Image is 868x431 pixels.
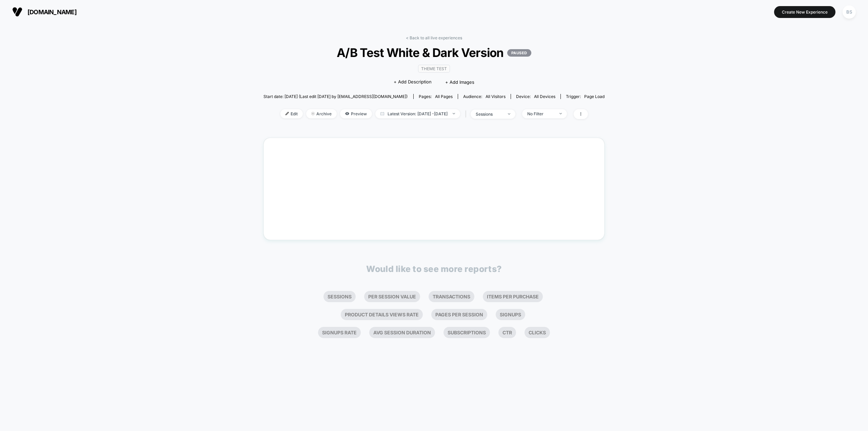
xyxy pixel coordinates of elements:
img: calendar [380,112,384,115]
span: Start date: [DATE] (Last edit [DATE] by [EMAIL_ADDRESS][DOMAIN_NAME]) [263,94,408,99]
li: Per Session Value [364,291,420,302]
img: end [453,113,455,114]
span: + Add Images [445,79,474,85]
img: Visually logo [12,7,22,17]
div: No Filter [527,111,554,116]
span: Edit [280,109,303,118]
button: BS [841,5,858,19]
li: Pages Per Session [431,309,487,320]
li: Transactions [429,291,474,302]
li: Subscriptions [443,327,490,338]
span: A/B Test White & Dark Version [280,45,588,60]
div: BS [843,5,856,19]
span: all devices [534,94,555,99]
button: Create New Experience [774,6,835,18]
li: Product Details Views Rate [341,309,423,320]
li: Ctr [498,327,516,338]
span: All Visitors [486,94,506,99]
a: < Back to all live experiences [406,35,462,40]
span: Theme Test [418,65,450,73]
div: Audience: [463,94,506,99]
span: Archive [306,109,337,118]
span: Device: [511,94,560,99]
li: Avg Session Duration [369,327,435,338]
img: end [508,113,510,115]
li: Clicks [525,327,550,338]
li: Items Per Purchase [483,291,543,302]
img: end [311,112,315,115]
li: Signups [496,309,525,320]
span: [DOMAIN_NAME] [27,8,77,16]
p: Would like to see more reports? [366,264,502,274]
img: end [559,113,562,114]
span: Preview [340,109,372,118]
button: [DOMAIN_NAME] [10,6,79,17]
span: Latest Version: [DATE] - [DATE] [375,109,460,118]
li: Sessions [323,291,356,302]
div: sessions [476,112,503,117]
span: Page Load [584,94,605,99]
div: Pages: [419,94,453,99]
img: edit [285,112,289,115]
span: + Add Description [394,79,432,85]
li: Signups Rate [318,327,361,338]
span: all pages [435,94,453,99]
p: PAUSED [507,49,531,57]
span: | [463,109,471,119]
div: Trigger: [566,94,605,99]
